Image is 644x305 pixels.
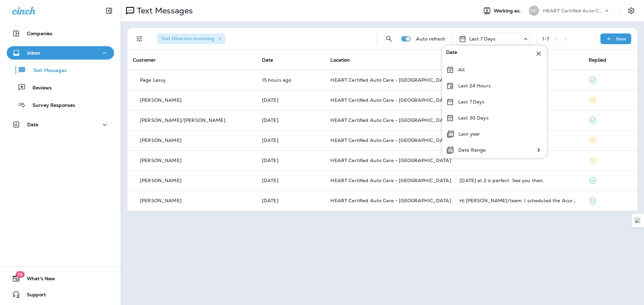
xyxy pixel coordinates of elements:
[469,36,496,42] p: Last 7 Days
[161,35,214,42] span: Text Direction : Incoming
[133,32,146,46] button: Filters
[458,147,486,153] p: Date Range
[262,118,320,123] p: Sep 16, 2025 04:51 PM
[529,6,539,16] div: HC
[140,138,181,143] p: [PERSON_NAME]
[7,63,114,77] button: Text Messages
[330,198,451,204] span: HEART Certified Auto Care - [GEOGRAPHIC_DATA]
[446,50,458,58] span: Date
[26,68,67,74] p: Text Messages
[7,46,114,60] button: Inbox
[140,97,181,103] p: [PERSON_NAME]
[157,33,225,44] div: Text Direction:Incoming
[616,36,626,42] p: New
[7,272,114,285] button: 19What's New
[100,4,118,17] button: Collapse Sidebar
[27,31,52,36] p: Companies
[459,131,480,137] p: Last year
[460,198,578,203] div: Hi Kieesha/team. I scheduled the Acura for tomorrow and we'll be dropping off tonight. I forgot t...
[460,178,578,183] div: Wednesday the 17th at 2 is perfect. See you then.
[262,77,320,83] p: Sep 17, 2025 04:50 PM
[458,99,485,104] p: Last 7 Days
[7,80,114,94] button: Reviews
[330,97,451,103] span: HEART Certified Auto Care - [GEOGRAPHIC_DATA]
[134,6,193,16] p: Text Messages
[140,77,166,83] p: Page Lessy
[330,117,451,123] span: HEART Certified Auto Care - [GEOGRAPHIC_DATA]
[382,32,396,46] button: Search Messages
[543,8,603,13] p: HEART Certified Auto Care
[140,118,225,123] p: [PERSON_NAME]/[PERSON_NAME]
[262,138,320,143] p: Sep 16, 2025 10:38 AM
[262,198,320,203] p: Sep 11, 2025 03:11 PM
[458,83,491,88] p: Last 24 Hours
[542,36,549,42] div: 1 - 7
[330,77,451,83] span: HEART Certified Auto Care - [GEOGRAPHIC_DATA]
[494,8,522,14] span: Working as:
[330,137,451,143] span: HEART Certified Auto Care - [GEOGRAPHIC_DATA]
[140,198,181,203] p: [PERSON_NAME]
[7,98,114,112] button: Survey Responses
[262,158,320,163] p: Sep 16, 2025 06:20 AM
[26,85,52,91] p: Reviews
[27,122,39,127] p: Data
[7,288,114,301] button: Support
[330,57,350,63] span: Location
[330,177,451,183] span: HEART Certified Auto Care - [GEOGRAPHIC_DATA]
[458,67,465,72] p: All
[635,218,641,224] img: Detect Auto
[330,157,451,163] span: HEART Certified Auto Care - [GEOGRAPHIC_DATA]
[7,118,114,131] button: Data
[262,178,320,183] p: Sep 12, 2025 02:55 PM
[15,271,24,278] span: 19
[625,5,637,17] button: Settings
[262,57,273,63] span: Date
[416,36,446,42] p: Auto refresh
[140,178,181,183] p: [PERSON_NAME]
[133,57,156,63] span: Customer
[7,27,114,40] button: Companies
[589,57,606,63] span: Replied
[458,115,489,121] p: Last 30 Days
[262,97,320,103] p: Sep 16, 2025 05:29 PM
[20,292,46,300] span: Support
[20,276,55,284] span: What's New
[26,102,75,109] p: Survey Responses
[27,50,40,56] p: Inbox
[140,158,181,163] p: [PERSON_NAME]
